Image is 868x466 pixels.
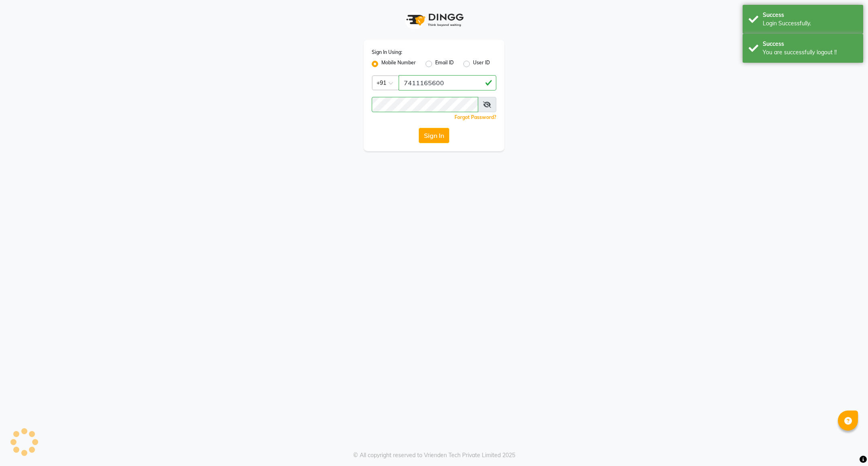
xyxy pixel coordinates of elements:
div: Success [763,11,857,19]
img: logo1.svg [402,8,466,32]
div: Login Successfully. [763,19,857,28]
iframe: chat widget [834,434,860,458]
input: Username [399,75,496,90]
label: Sign In Using: [372,49,402,56]
label: Email ID [435,59,454,69]
button: Sign In [419,128,449,143]
input: Username [372,97,478,112]
div: Success [763,40,857,48]
label: Mobile Number [381,59,416,69]
a: Forgot Password? [454,114,496,120]
div: You are successfully logout !! [763,48,857,57]
label: User ID [473,59,490,69]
